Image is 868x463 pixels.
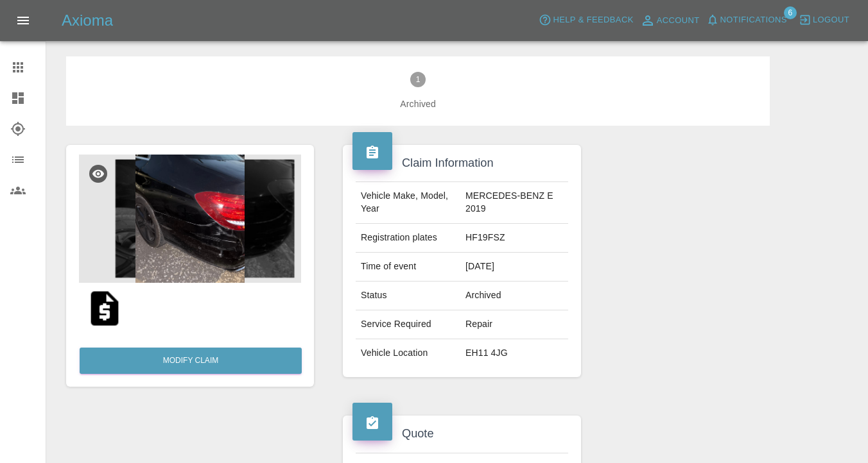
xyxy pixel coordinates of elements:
[535,10,636,30] button: Help & Feedback
[460,339,568,367] td: EH11 4JG
[795,10,853,30] button: Logout
[637,10,703,31] a: Account
[352,155,571,172] h4: Claim Information
[356,282,460,310] td: Status
[356,253,460,282] td: Time of event
[356,224,460,253] td: Registration plates
[553,13,633,28] span: Help & Feedback
[87,97,749,110] span: Archived
[356,182,460,224] td: Vehicle Make, Model, Year
[84,288,125,329] img: original/53168ffc-6132-46a3-9ce3-d060c53fc770
[356,310,460,339] td: Service Required
[460,182,568,224] td: MERCEDES-BENZ E 2019
[352,425,571,442] h4: Quote
[460,282,568,310] td: Archived
[703,10,790,30] button: Notifications
[356,339,460,367] td: Vehicle Location
[62,10,113,31] h5: Axioma
[657,13,700,28] span: Account
[8,5,39,36] button: Open drawer
[720,13,787,28] span: Notifications
[460,310,568,339] td: Repair
[416,75,421,84] text: 1
[784,6,797,19] span: 6
[80,348,302,374] a: Modify Claim
[813,13,849,28] span: Logout
[79,155,301,283] img: 60518e61-8201-48b4-b768-3d2a8956af57
[460,224,568,253] td: HF19FSZ
[460,253,568,282] td: [DATE]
